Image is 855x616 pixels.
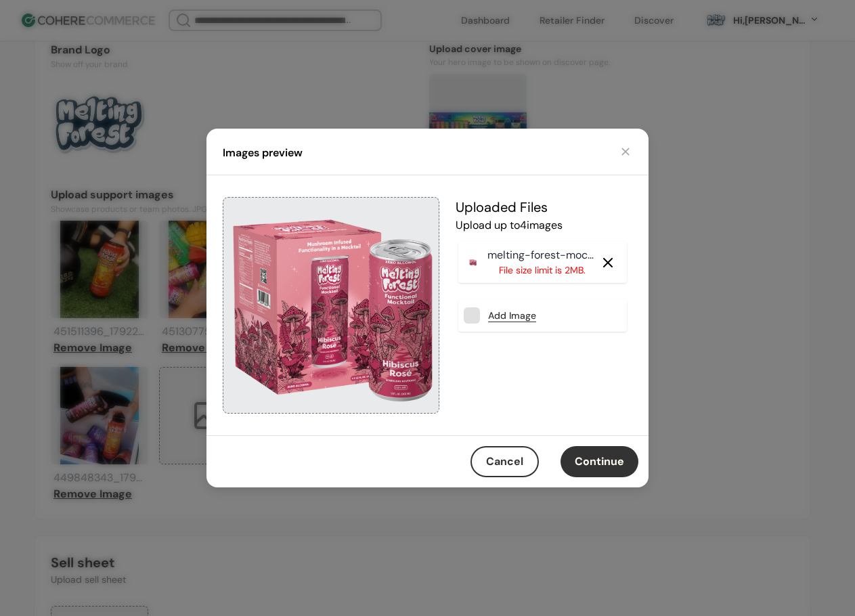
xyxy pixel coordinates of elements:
a: Add Image [488,309,536,323]
h5: Uploaded File s [456,197,630,217]
button: Cancel [470,446,539,477]
p: File size limit is 2MB. [487,263,597,278]
p: Upload up to 4 image s [456,217,630,234]
button: Continue [561,446,638,477]
h4: Images preview [223,145,303,161]
p: melting-forest-mocktail-hibiscus-rose-box-can_de55ae_.png [487,247,597,263]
